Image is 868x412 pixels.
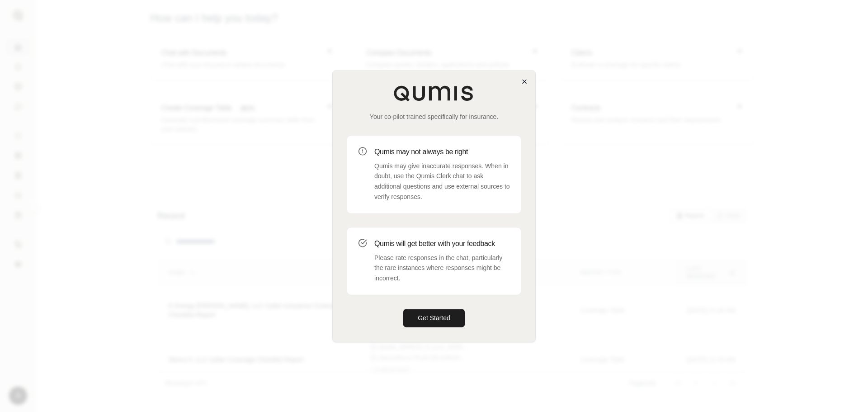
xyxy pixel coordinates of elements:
p: Please rate responses in the chat, particularly the rare instances where responses might be incor... [374,253,510,284]
img: Qumis Logo [393,85,475,101]
p: Qumis may give inaccurate responses. When in doubt, use the Qumis Clerk chat to ask additional qu... [374,161,510,202]
p: Your co-pilot trained specifically for insurance. [347,112,521,121]
h3: Qumis will get better with your feedback [374,238,510,249]
button: Get Started [403,309,465,327]
h3: Qumis may not always be right [374,147,510,157]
